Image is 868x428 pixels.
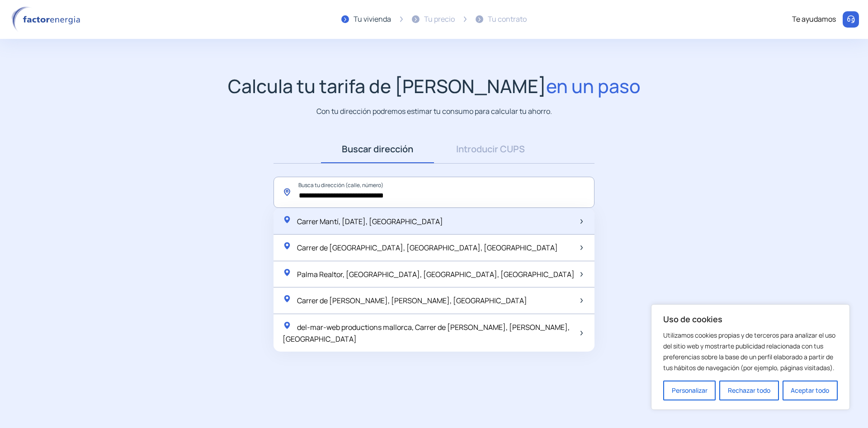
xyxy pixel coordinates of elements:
span: en un paso [546,73,641,99]
img: arrow-next-item.svg [580,272,583,277]
img: logo factor [9,6,86,33]
img: arrow-next-item.svg [580,298,583,303]
span: del-mar-web productions mallorca, Carrer de [PERSON_NAME], [PERSON_NAME], [GEOGRAPHIC_DATA] [283,322,570,344]
img: arrow-next-item.svg [580,219,583,224]
p: Utilizamos cookies propias y de terceros para analizar el uso del sitio web y mostrarte publicida... [663,330,838,373]
img: location-pin-green.svg [283,321,292,330]
span: Carrer de [GEOGRAPHIC_DATA], [GEOGRAPHIC_DATA], [GEOGRAPHIC_DATA] [297,243,558,253]
img: location-pin-green.svg [283,241,292,250]
button: Aceptar todo [783,381,838,400]
div: Tu vivienda [354,14,391,25]
img: arrow-next-item.svg [580,245,583,250]
img: location-pin-green.svg [283,215,292,224]
a: Buscar dirección [321,135,434,163]
img: location-pin-green.svg [283,294,292,303]
span: Carrer Mantí, [DATE], [GEOGRAPHIC_DATA] [297,216,443,226]
img: llamar [846,15,855,24]
p: Uso de cookies [663,314,838,325]
img: arrow-next-item.svg [580,331,583,335]
div: Te ayudamos [792,14,836,25]
span: Carrer de [PERSON_NAME], [PERSON_NAME], [GEOGRAPHIC_DATA] [297,296,527,306]
div: Tu precio [424,14,455,25]
button: Personalizar [663,381,716,400]
div: Tu contrato [488,14,527,25]
a: Introducir CUPS [434,135,547,163]
img: location-pin-green.svg [283,268,292,277]
span: Palma Realtor, [GEOGRAPHIC_DATA], [GEOGRAPHIC_DATA], [GEOGRAPHIC_DATA] [297,269,575,279]
button: Rechazar todo [719,381,778,400]
h1: Calcula tu tarifa de [PERSON_NAME] [228,75,641,97]
div: Uso de cookies [651,304,850,410]
p: Con tu dirección podremos estimar tu consumo para calcular tu ahorro. [316,106,552,117]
